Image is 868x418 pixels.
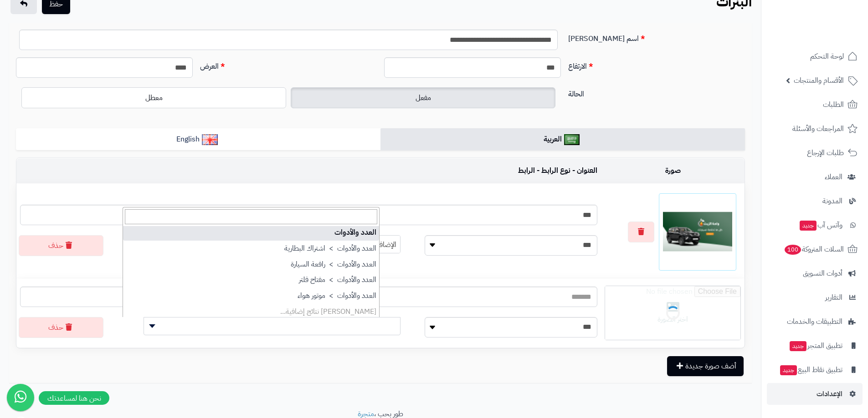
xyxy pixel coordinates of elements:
a: المراجعات والأسئلة [767,118,863,140]
span: جديد [780,365,797,375]
img: العربية [564,134,580,145]
label: اسم [PERSON_NAME] [565,30,749,44]
label: الارتفاع [565,57,749,72]
img: 1755770421-Frame%2011%20(16)-100x100.png [663,197,732,267]
a: التقارير [767,287,863,308]
button: حذف [19,317,103,338]
span: جديد [790,341,806,351]
td: العنوان - نوع الرابط - الرابط [16,158,601,183]
span: التطبيقات والخدمات [787,315,842,328]
a: تطبيق المتجرجديد [767,335,863,357]
a: السلات المتروكة100 [767,238,863,260]
span: الإعدادات [817,388,842,400]
li: العدد والأدوات [123,225,379,241]
span: جديد [800,221,817,231]
a: الإعدادات [767,383,863,405]
span: مفعل [416,92,431,103]
span: الطلبات [823,98,844,111]
a: لوحة التحكم [767,45,863,67]
span: المدونة [822,195,842,207]
span: تطبيق المتجر [789,339,842,352]
td: صورة [601,158,745,183]
span: وآتس آب [799,219,842,232]
span: العملاء [825,171,842,183]
a: الطلبات [767,94,863,116]
a: طلبات الإرجاع [767,142,863,164]
a: أدوات التسويق [767,262,863,284]
span: طلبات الإرجاع [807,146,844,159]
span: السلات المتروكة [784,243,844,256]
a: التطبيقات والخدمات [767,311,863,332]
button: أضف صورة جديدة [667,356,744,376]
span: التقارير [825,291,842,304]
span: تطبيق نقاط البيع [779,363,842,376]
a: العربية [380,128,745,151]
span: 100 [785,245,801,255]
li: العدد والأدوات > مفتاح فلتر [123,272,379,288]
span: أدوات التسويق [803,267,842,280]
button: حذف [19,235,103,256]
a: المدونة [767,190,863,212]
span: معطل [145,92,163,103]
img: English [202,134,218,145]
li: العدد والأدوات > رافعة السيارة [123,257,379,272]
li: [PERSON_NAME] نتائج إضافية... [123,304,379,320]
span: الأقسام والمنتجات [794,74,844,87]
label: العرض [196,57,380,72]
a: English [16,128,380,151]
a: وآتس آبجديد [767,214,863,236]
a: تطبيق نقاط البيعجديد [767,359,863,381]
li: العدد والأدوات > اشتراك البطارية [123,241,379,257]
span: المراجعات والأسئلة [792,122,844,135]
label: الحالة [565,85,749,100]
span: لوحة التحكم [810,50,844,63]
a: العملاء [767,166,863,188]
li: العدد والأدوات > موتور هواء [123,288,379,304]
